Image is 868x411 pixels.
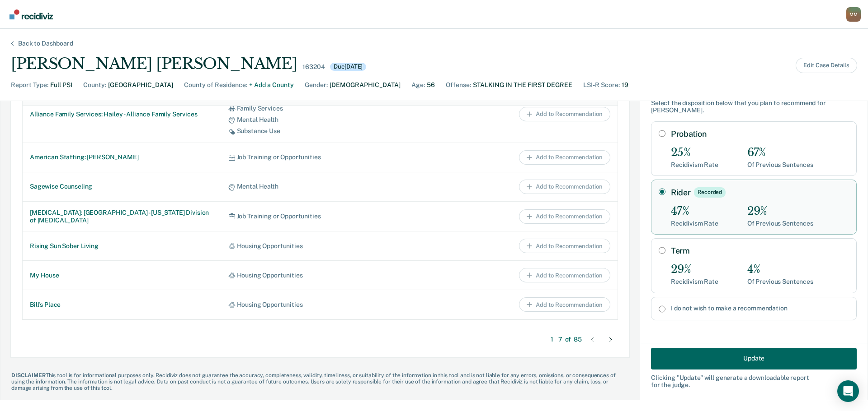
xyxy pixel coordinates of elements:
[228,105,412,112] div: Family Services
[747,161,813,168] div: Of Previous Sentences
[302,63,325,71] div: 163204
[11,80,48,90] div: Report Type :
[11,55,297,73] div: [PERSON_NAME] [PERSON_NAME]
[519,180,610,194] button: Add to Recommendation
[30,242,214,250] div: Rising Sun Sober Living
[9,9,53,19] img: Recidiviz
[837,380,859,402] div: Open Intercom Messenger
[83,80,106,90] div: County :
[30,209,214,224] div: [MEDICAL_DATA]: [GEOGRAPHIC_DATA] - [US_STATE] Division of [MEDICAL_DATA]
[228,272,412,279] div: Housing Opportunities
[651,347,857,369] button: Update
[11,372,46,379] span: DISCLAIMER
[519,150,610,165] button: Add to Recommendation
[228,212,412,220] div: Job Training or Opportunities
[671,246,849,256] label: Term
[671,129,849,139] label: Probation
[228,183,412,190] div: Mental Health
[846,7,861,22] div: M M
[747,277,813,285] div: Of Previous Sentences
[519,239,610,253] button: Add to Recommendation
[30,272,214,279] div: My House
[519,297,610,312] button: Add to Recommendation
[411,80,425,90] div: Age :
[671,219,718,227] div: Recidivism Rate
[583,80,620,90] div: LSI-R Score :
[671,146,718,159] div: 25%
[184,80,247,90] div: County of Residence :
[747,263,813,276] div: 4%
[671,263,718,276] div: 29%
[519,209,610,224] button: Add to Recommendation
[330,80,401,90] div: [DEMOGRAPHIC_DATA]
[427,80,435,90] div: 56
[747,146,813,159] div: 67%
[846,7,861,22] button: Profile dropdown button
[446,80,471,90] div: Offense :
[551,336,582,343] div: 1 – 7 85
[651,374,857,389] div: Clicking " Update " will generate a downloadable report for the judge.
[622,80,628,90] div: 19
[249,80,294,90] div: + Add a County
[671,277,718,285] div: Recidivism Rate
[50,80,72,90] div: Full PSI
[671,161,718,168] div: Recidivism Rate
[671,304,849,312] label: I do not wish to make a recommendation
[0,372,640,392] div: This tool is for informational purposes only. Recidiviz does not guarantee the accuracy, complete...
[228,153,412,161] div: Job Training or Opportunities
[228,301,412,309] div: Housing Opportunities
[108,80,173,90] div: [GEOGRAPHIC_DATA]
[694,187,726,197] div: Recorded
[473,80,572,90] div: STALKING IN THE FIRST DEGREE
[30,301,214,309] div: Bill's Place
[747,219,813,227] div: Of Previous Sentences
[519,107,610,121] button: Add to Recommendation
[671,205,718,218] div: 47%
[30,111,214,118] div: Alliance Family Services: Hailey - Alliance Family Services
[228,242,412,250] div: Housing Opportunities
[30,153,214,161] div: American Staffing: [PERSON_NAME]
[651,99,857,114] div: Select the disposition below that you plan to recommend for [PERSON_NAME] .
[305,80,328,90] div: Gender :
[228,127,412,135] div: Substance Use
[796,58,857,73] button: Edit Case Details
[565,336,571,343] span: of
[747,205,813,218] div: 29%
[30,183,214,190] div: Sagewise Counseling
[7,40,84,47] div: Back to Dashboard
[330,63,366,71] div: Due [DATE]
[228,116,412,124] div: Mental Health
[519,268,610,282] button: Add to Recommendation
[671,187,849,197] label: Rider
